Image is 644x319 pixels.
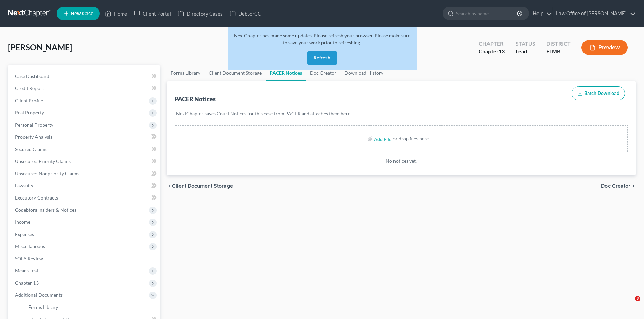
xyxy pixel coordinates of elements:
a: Unsecured Priority Claims [9,155,160,167]
span: 13 [499,48,505,54]
span: Real Property [15,110,44,115]
button: Refresh [307,51,337,65]
a: Law Office of [PERSON_NAME] [553,7,636,20]
a: Lawsuits [9,180,160,192]
div: PACER Notices [175,95,216,103]
a: Help [529,7,552,20]
a: DebtorCC [226,7,264,20]
span: [PERSON_NAME] [8,42,72,52]
span: Chapter 13 [15,280,39,286]
button: Doc Creator chevron_right [601,183,636,189]
a: Executory Contracts [9,192,160,204]
span: 3 [635,296,640,301]
i: chevron_right [630,183,636,189]
span: Forms Library [28,304,58,310]
div: Chapter [479,40,505,48]
button: Batch Download [572,86,625,101]
span: NextChapter has made some updates. Please refresh your browser. Please make sure to save your wor... [234,33,410,45]
a: Forms Library [23,301,160,313]
span: Batch Download [584,90,619,96]
div: Chapter [479,48,505,55]
div: FLMB [546,48,571,55]
span: Credit Report [15,85,44,91]
span: Property Analysis [15,134,52,140]
input: Search by name... [456,7,518,20]
a: Case Dashboard [9,70,160,82]
a: Forms Library [167,65,205,81]
span: Client Profile [15,98,43,103]
button: chevron_left Client Document Storage [167,183,233,189]
span: Additional Documents [15,292,63,298]
span: Secured Claims [15,146,47,152]
span: Codebtors Insiders & Notices [15,207,76,213]
iframe: Intercom live chat [621,296,637,312]
span: Doc Creator [601,183,630,189]
i: chevron_left [167,183,172,189]
span: Lawsuits [15,183,33,188]
a: Credit Report [9,82,160,95]
span: Means Test [15,268,38,273]
a: Secured Claims [9,143,160,155]
span: Executory Contracts [15,195,58,201]
span: Expenses [15,231,34,237]
p: No notices yet. [175,158,628,164]
a: Client Portal [130,7,174,20]
a: Unsecured Nonpriority Claims [9,167,160,180]
div: Status [516,40,535,48]
span: SOFA Review [15,256,43,261]
span: Unsecured Nonpriority Claims [15,170,79,176]
a: Client Document Storage [205,65,266,81]
span: Miscellaneous [15,243,45,249]
div: Lead [516,48,535,55]
div: or drop files here [393,135,429,142]
a: Directory Cases [174,7,226,20]
button: Preview [581,40,628,55]
span: Income [15,219,30,225]
span: Client Document Storage [172,183,233,189]
a: Home [102,7,130,20]
span: Case Dashboard [15,73,49,79]
span: New Case [71,11,93,16]
a: Property Analysis [9,131,160,143]
div: District [546,40,571,48]
span: Personal Property [15,122,53,128]
a: SOFA Review [9,252,160,265]
p: NextChapter saves Court Notices for this case from PACER and attaches them here. [176,110,626,117]
span: Unsecured Priority Claims [15,158,71,164]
